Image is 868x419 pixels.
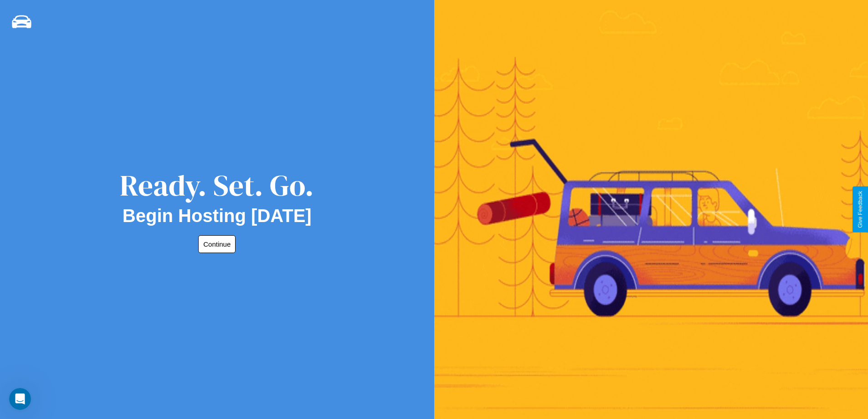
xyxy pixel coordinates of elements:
div: Give Feedback [857,191,863,228]
div: Ready. Set. Go. [120,165,314,206]
h2: Begin Hosting [DATE] [123,206,312,226]
iframe: Intercom live chat [9,388,31,410]
button: Continue [198,235,236,253]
